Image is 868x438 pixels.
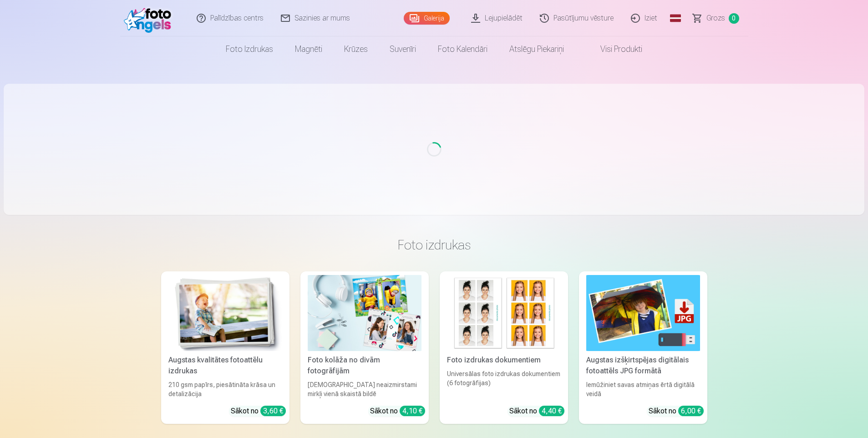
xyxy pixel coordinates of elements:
div: 210 gsm papīrs, piesātināta krāsa un detalizācija [165,380,286,398]
div: Augstas kvalitātes fotoattēlu izdrukas [165,355,286,377]
div: Iemūžiniet savas atmiņas ērtā digitālā veidā [583,380,704,398]
a: Krūzes [333,36,379,62]
h3: Foto izdrukas [168,237,700,253]
div: 4,10 € [400,406,425,416]
a: Augstas izšķirtspējas digitālais fotoattēls JPG formātāAugstas izšķirtspējas digitālais fotoattēl... [579,271,707,424]
div: Sākot no [231,406,286,417]
a: Augstas kvalitātes fotoattēlu izdrukasAugstas kvalitātes fotoattēlu izdrukas210 gsm papīrs, piesā... [161,271,289,424]
div: 6,00 € [678,406,704,416]
img: Foto kolāža no divām fotogrāfijām [308,275,421,351]
div: 3,60 € [260,406,286,416]
a: Suvenīri [379,36,427,62]
div: Foto izdrukas dokumentiem [443,355,564,366]
div: Sākot no [649,406,704,417]
a: Foto izdrukas [215,36,284,62]
div: 4,40 € [539,406,564,416]
a: Atslēgu piekariņi [498,36,575,62]
a: Galerija [404,12,450,25]
img: Foto izdrukas dokumentiem [447,275,561,351]
a: Visi produkti [575,36,653,62]
a: Foto izdrukas dokumentiemFoto izdrukas dokumentiemUniversālas foto izdrukas dokumentiem (6 fotogr... [440,271,568,424]
span: Grozs [706,13,725,24]
a: Foto kolāža no divām fotogrāfijāmFoto kolāža no divām fotogrāfijām[DEMOGRAPHIC_DATA] neaizmirstam... [300,271,429,424]
a: Magnēti [284,36,333,62]
div: [DEMOGRAPHIC_DATA] neaizmirstami mirkļi vienā skaistā bildē [304,380,425,398]
div: Sākot no [509,406,564,417]
img: Augstas izšķirtspējas digitālais fotoattēls JPG formātā [586,275,700,351]
div: Universālas foto izdrukas dokumentiem (6 fotogrāfijas) [443,369,564,398]
img: /fa1 [124,4,176,33]
img: Augstas kvalitātes fotoattēlu izdrukas [168,275,282,351]
div: Augstas izšķirtspējas digitālais fotoattēls JPG formātā [583,355,704,377]
div: Sākot no [370,406,425,417]
a: Foto kalendāri [427,36,498,62]
span: 0 [729,13,739,24]
div: Foto kolāža no divām fotogrāfijām [304,355,425,377]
